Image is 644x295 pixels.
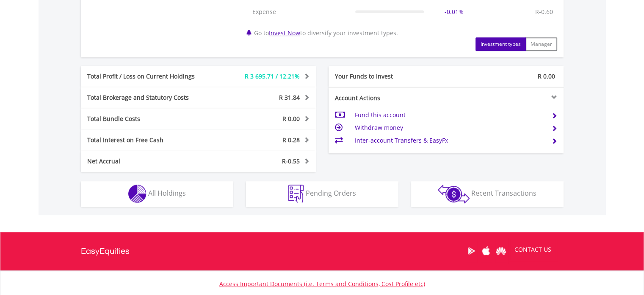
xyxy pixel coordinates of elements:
a: Access Important Documents (i.e. Terms and Conditions, Cost Profile etc) [219,280,425,288]
button: Recent Transactions [411,181,564,207]
a: CONTACT US [509,238,557,261]
button: Investment types [475,37,526,51]
span: Pending Orders [306,188,356,198]
span: R 0.00 [538,72,555,80]
td: Fund this account [354,109,544,121]
div: Your Funds to Invest [329,72,446,81]
a: Apple [479,238,494,264]
td: Withdraw money [354,121,544,134]
span: Recent Transactions [471,188,536,198]
button: Manager [525,37,557,51]
span: R-0.55 [282,157,300,165]
td: -0.01% [428,3,480,20]
td: R-0.60 [531,3,557,20]
div: Total Interest on Free Cash [81,136,218,144]
td: Inter-account Transfers & EasyFx [354,134,544,147]
button: All Holdings [81,181,233,207]
a: EasyEquities [81,232,130,270]
div: Total Profit / Loss on Current Holdings [81,72,218,81]
span: R 3 695.71 / 12.21% [245,72,300,80]
button: Pending Orders [246,181,398,207]
img: holdings-wht.png [128,185,146,203]
span: All Holdings [148,188,186,198]
span: R 0.00 [282,115,300,123]
div: Total Brokerage and Statutory Costs [81,93,218,102]
div: Account Actions [329,94,446,102]
img: pending_instructions-wht.png [288,185,304,203]
img: transactions-zar-wht.png [438,185,470,203]
div: Total Bundle Costs [81,115,218,123]
div: Net Accrual [81,157,218,166]
a: Invest Now [269,29,300,37]
a: Google Play [464,238,479,264]
td: Expense [248,3,351,20]
a: Huawei [494,238,509,264]
span: R 0.28 [282,136,300,144]
span: R 31.84 [279,93,300,101]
